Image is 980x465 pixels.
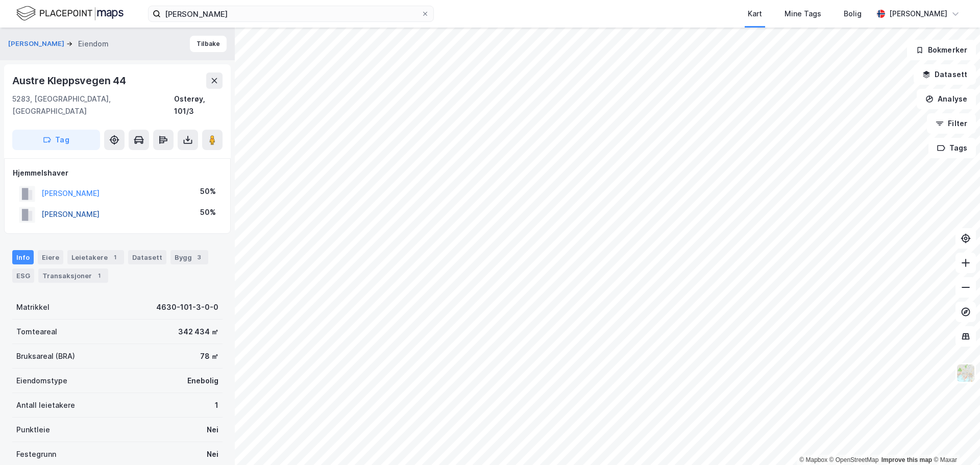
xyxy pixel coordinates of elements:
div: Nei [207,448,218,460]
div: Enebolig [187,375,218,387]
button: Bokmerker [907,40,976,60]
button: Tag [12,130,100,150]
button: Tags [928,138,976,158]
div: Kontrollprogram for chat [929,416,980,465]
div: Eiendomstype [16,375,67,387]
div: Leietakere [67,250,124,264]
div: 5283, [GEOGRAPHIC_DATA], [GEOGRAPHIC_DATA] [12,93,174,117]
button: Filter [927,113,976,134]
a: Mapbox [799,456,827,463]
div: Mine Tags [785,8,821,20]
div: Matrikkel [16,301,50,313]
div: Tomteareal [16,326,57,338]
img: logo.f888ab2527a4732fd821a326f86c7f29.svg [16,5,124,22]
div: Osterøy, 101/3 [174,93,223,117]
img: Z [956,363,975,383]
div: 1 [110,252,120,262]
div: Kart [748,8,762,20]
div: Austre Kleppsvegen 44 [12,72,128,89]
div: Bruksareal (BRA) [16,350,75,362]
div: [PERSON_NAME] [889,8,947,20]
div: 4630-101-3-0-0 [156,301,218,313]
div: Transaksjoner [38,268,108,283]
div: Punktleie [16,424,50,436]
div: 3 [194,252,204,262]
div: Eiendom [78,38,109,50]
button: Analyse [917,89,976,109]
input: Søk på adresse, matrikkel, gårdeiere, leietakere eller personer [161,6,421,21]
button: Tilbake [190,36,227,52]
div: 50% [200,185,216,198]
button: Datasett [914,64,976,85]
div: Bolig [844,8,862,20]
button: [PERSON_NAME] [8,39,66,49]
div: Bygg [170,250,208,264]
div: ESG [12,268,34,283]
div: Info [12,250,34,264]
iframe: Chat Widget [929,416,980,465]
div: Eiere [38,250,63,264]
div: Hjemmelshaver [13,167,222,179]
div: 78 ㎡ [200,350,218,362]
div: Festegrunn [16,448,56,460]
div: 342 434 ㎡ [178,326,218,338]
a: Improve this map [881,456,932,463]
div: 1 [94,271,104,281]
div: Datasett [128,250,166,264]
a: OpenStreetMap [829,456,879,463]
div: Nei [207,424,218,436]
div: 1 [215,399,218,411]
div: 50% [200,206,216,218]
div: Antall leietakere [16,399,75,411]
